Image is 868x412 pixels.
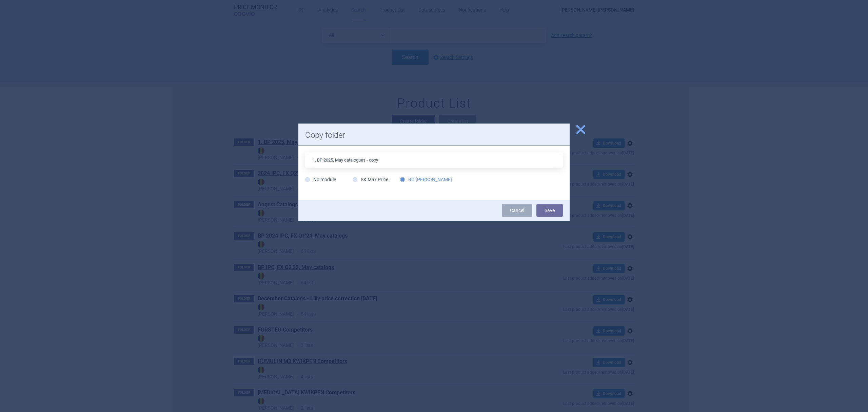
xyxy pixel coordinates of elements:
label: SK Max Price [353,176,388,183]
label: No module [305,176,336,183]
button: Save [536,204,563,217]
h1: Copy folder [305,130,563,140]
input: Folder name [305,152,563,168]
a: Cancel [502,204,532,217]
label: RO [PERSON_NAME] [400,176,452,183]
